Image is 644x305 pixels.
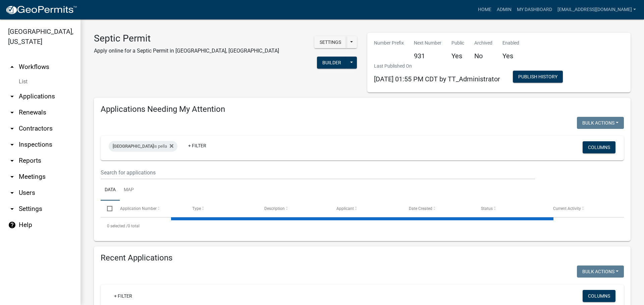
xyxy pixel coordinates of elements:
[451,52,464,60] h5: Yes
[8,189,16,197] i: arrow_drop_down
[502,52,519,60] h5: Yes
[120,206,157,211] span: Application Number
[577,265,624,278] button: Bulk Actions
[513,75,563,80] wm-modal-confirm: Workflow Publish History
[475,3,494,16] a: Home
[8,141,16,149] i: arrow_drop_down
[451,40,464,47] p: Public
[314,36,346,48] button: Settings
[8,221,16,229] i: help
[101,104,624,114] h4: Applications Needing My Attention
[94,47,279,55] p: Apply online for a Septic Permit in [GEOGRAPHIC_DATA], [GEOGRAPHIC_DATA]
[336,206,354,211] span: Applicant
[120,179,138,201] a: Map
[474,52,492,60] h5: No
[101,166,535,179] input: Search for applications
[374,75,500,83] span: [DATE] 01:55 PM CDT by TT_Administrator
[555,3,639,16] a: [EMAIL_ADDRESS][DOMAIN_NAME]
[8,173,16,181] i: arrow_drop_down
[475,201,547,217] datatable-header-cell: Status
[8,205,16,213] i: arrow_drop_down
[577,117,624,129] button: Bulk Actions
[107,224,128,228] span: 0 selected /
[494,3,514,16] a: Admin
[330,201,402,217] datatable-header-cell: Applicant
[8,157,16,165] i: arrow_drop_down
[481,206,493,211] span: Status
[183,140,212,152] a: + Filter
[101,253,624,263] h4: Recent Applications
[264,206,285,211] span: Description
[8,125,16,133] i: arrow_drop_down
[8,108,16,117] i: arrow_drop_down
[8,92,16,100] i: arrow_drop_down
[101,218,624,234] div: 0 total
[101,201,113,217] datatable-header-cell: Select
[583,290,615,302] button: Columns
[547,201,619,217] datatable-header-cell: Current Activity
[402,201,474,217] datatable-header-cell: Date Created
[409,206,432,211] span: Date Created
[374,40,404,47] p: Number Prefix
[192,206,201,211] span: Type
[474,40,492,47] p: Archived
[317,57,346,69] button: Builder
[94,33,279,44] h3: Septic Permit
[258,201,330,217] datatable-header-cell: Description
[109,141,177,152] div: is pella
[414,52,441,60] h5: 931
[186,201,258,217] datatable-header-cell: Type
[502,40,519,47] p: Enabled
[374,63,500,70] p: Last Published On
[113,201,185,217] datatable-header-cell: Application Number
[101,179,120,201] a: Data
[553,206,581,211] span: Current Activity
[113,144,154,149] span: [GEOGRAPHIC_DATA]
[514,3,555,16] a: My Dashboard
[513,71,563,83] button: Publish History
[583,141,615,153] button: Columns
[414,40,441,47] p: Next Number
[8,63,16,71] i: arrow_drop_up
[109,290,138,302] a: + Filter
